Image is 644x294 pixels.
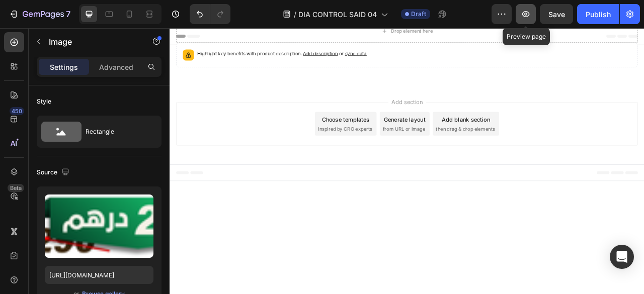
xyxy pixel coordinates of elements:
[298,9,377,20] span: DIA CONTROL SAID 04
[346,111,408,122] div: Add blank section
[35,27,251,37] p: Highlight key benefits with product description.
[66,8,70,20] p: 7
[4,4,75,24] button: 7
[45,194,153,258] img: preview-image
[8,184,24,192] div: Beta
[86,120,147,143] div: Rectangle
[548,10,565,19] span: Save
[411,10,426,19] span: Draft
[170,28,214,36] span: Add description
[610,245,634,269] div: Open Intercom Messenger
[223,28,251,36] span: sync data
[50,62,78,72] p: Settings
[99,62,133,72] p: Advanced
[10,107,24,115] div: 450
[278,88,326,99] span: Add section
[540,4,573,24] button: Save
[170,28,644,294] iframe: Design area
[45,266,153,284] input: https://example.com/image.jpg
[339,124,414,133] span: then drag & drop elements
[189,124,258,133] span: inspired by CRO experts
[37,97,51,106] div: Style
[190,4,230,24] div: Undo/Redo
[294,9,296,20] span: /
[273,111,326,122] div: Generate layout
[49,36,134,48] p: Image
[271,124,325,133] span: from URL or image
[577,4,619,24] button: Publish
[214,28,251,36] span: or
[586,9,611,20] div: Publish
[194,111,255,122] div: Choose templates
[37,166,71,179] div: Source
